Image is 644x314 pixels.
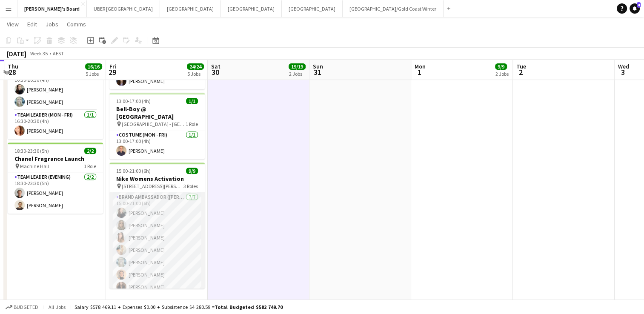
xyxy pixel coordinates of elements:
[413,67,426,77] span: 1
[617,67,629,77] span: 3
[47,304,67,310] span: All jobs
[7,20,19,28] span: View
[63,19,89,30] a: Comms
[42,19,62,30] a: Jobs
[495,71,509,77] div: 2 Jobs
[109,175,205,183] h3: Nike Womens Activation
[343,0,444,17] button: [GEOGRAPHIC_DATA]/Gold Coast Winter
[53,50,64,57] div: AEST
[186,121,198,127] span: 1 Role
[8,39,103,139] app-job-card: 16:30-20:30 (4h)3/3Nike Womens Activation [STREET_ADDRESS][PERSON_NAME]2 RolesBrand Ambassador ([...
[210,67,220,77] span: 30
[187,63,204,70] span: 24/24
[515,67,526,77] span: 2
[289,71,305,77] div: 2 Jobs
[183,183,198,189] span: 3 Roles
[122,121,186,127] span: [GEOGRAPHIC_DATA] - [GEOGRAPHIC_DATA]
[8,69,103,110] app-card-role: Brand Ambassador ([PERSON_NAME])2/216:30-20:30 (4h)[PERSON_NAME][PERSON_NAME]
[187,71,203,77] div: 5 Jobs
[289,63,306,70] span: 19/19
[109,130,205,159] app-card-role: Costume (Mon - Fri)1/113:00-17:00 (4h)[PERSON_NAME]
[28,50,49,57] span: Week 35
[109,105,205,120] h3: Bell-Boy @ [GEOGRAPHIC_DATA]
[6,67,18,77] span: 28
[637,2,641,8] span: 4
[7,49,26,58] div: [DATE]
[313,63,323,70] span: Sun
[211,63,220,70] span: Sat
[17,0,87,17] button: [PERSON_NAME]'s Board
[86,71,102,77] div: 5 Jobs
[495,63,507,70] span: 9/9
[282,0,343,17] button: [GEOGRAPHIC_DATA]
[84,148,96,154] span: 2/2
[46,20,58,28] span: Jobs
[109,63,116,70] span: Fri
[8,143,103,214] app-job-card: 18:30-23:30 (5h)2/2Chanel Fragrance Launch Machine Hall1 RoleTeam Leader (Evening)2/218:30-23:30 ...
[186,168,198,174] span: 9/9
[84,163,96,169] span: 1 Role
[109,93,205,159] app-job-card: 13:00-17:00 (4h)1/1Bell-Boy @ [GEOGRAPHIC_DATA] [GEOGRAPHIC_DATA] - [GEOGRAPHIC_DATA]1 RoleCostum...
[160,0,221,17] button: [GEOGRAPHIC_DATA]
[109,192,205,295] app-card-role: Brand Ambassador ([PERSON_NAME])7/715:00-21:00 (6h)[PERSON_NAME][PERSON_NAME][PERSON_NAME][PERSON...
[108,67,116,77] span: 29
[312,67,323,77] span: 31
[8,110,103,139] app-card-role: Team Leader (Mon - Fri)1/116:30-20:30 (4h)[PERSON_NAME]
[24,19,40,30] a: Edit
[14,304,38,310] span: Budgeted
[221,0,282,17] button: [GEOGRAPHIC_DATA]
[116,168,151,174] span: 15:00-21:00 (6h)
[116,98,151,104] span: 13:00-17:00 (4h)
[186,98,198,104] span: 1/1
[122,183,183,189] span: [STREET_ADDRESS][PERSON_NAME]
[109,163,205,288] app-job-card: 15:00-21:00 (6h)9/9Nike Womens Activation [STREET_ADDRESS][PERSON_NAME]3 RolesBrand Ambassador ([...
[74,304,283,310] div: Salary $578 469.11 + Expenses $0.00 + Subsistence $4 280.59 =
[67,20,86,28] span: Comms
[14,148,49,154] span: 18:30-23:30 (5h)
[8,172,103,214] app-card-role: Team Leader (Evening)2/218:30-23:30 (5h)[PERSON_NAME][PERSON_NAME]
[4,303,40,312] button: Budgeted
[87,0,160,17] button: UBER [GEOGRAPHIC_DATA]
[215,304,283,310] span: Total Budgeted $582 749.70
[618,63,629,70] span: Wed
[85,63,102,70] span: 16/16
[3,19,22,30] a: View
[20,163,49,169] span: Machine Hall
[415,63,426,70] span: Mon
[630,3,640,14] a: 4
[8,155,103,163] h3: Chanel Fragrance Launch
[8,63,18,70] span: Thu
[516,63,526,70] span: Tue
[27,20,37,28] span: Edit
